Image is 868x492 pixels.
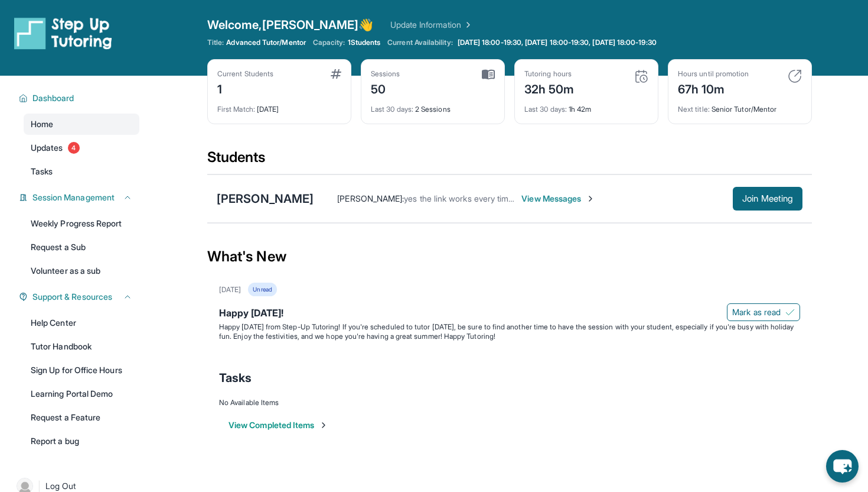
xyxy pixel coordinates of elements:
a: Request a Sub [24,237,139,258]
span: Home [31,118,53,130]
div: Unread [248,283,276,296]
span: Log Out [45,480,76,492]
span: [DATE] 18:00-19:30, [DATE] 18:00-19:30, [DATE] 18:00-19:30 [458,38,657,47]
span: Current Availability: [387,38,452,47]
span: Join Meeting [742,195,793,202]
a: Report a bug [24,430,139,452]
span: Capacity: [313,38,345,47]
img: Mark as read [785,307,795,317]
span: Title: [207,38,224,47]
span: Support & Resources [32,291,112,303]
a: Volunteer as a sub [24,260,139,281]
a: Learning Portal Demo [24,383,139,404]
span: View Messages [521,193,595,205]
button: Dashboard [28,92,132,104]
a: Update Information [390,19,473,31]
img: card [788,69,802,83]
button: View Completed Items [229,419,328,431]
span: Updates [31,142,63,154]
a: Tutor Handbook [24,336,139,357]
button: Mark as read [727,303,800,321]
div: No Available Items [219,398,800,407]
a: Tasks [24,161,139,182]
a: [DATE] 18:00-19:30, [DATE] 18:00-19:30, [DATE] 18:00-19:30 [455,38,659,47]
div: 67h 10m [678,79,749,98]
a: Sign Up for Office Hours [24,360,139,381]
button: Session Management [28,192,132,203]
a: Help Center [24,312,139,334]
a: Weekly Progress Report [24,213,139,234]
div: Senior Tutor/Mentor [678,98,802,114]
button: chat-button [826,450,859,483]
img: card [482,69,495,80]
div: 2 Sessions [371,98,495,114]
div: Sessions [371,69,400,79]
span: Last 30 days : [371,105,413,114]
div: 1h 42m [524,98,648,114]
span: Next title : [678,105,710,114]
div: Current Students [217,69,273,79]
img: card [331,69,341,79]
div: Hours until promotion [678,69,749,79]
div: [PERSON_NAME] [217,190,314,207]
div: 1 [217,79,273,98]
span: 1 Students [348,38,381,47]
a: Updates4 [24,137,139,158]
span: Tasks [31,166,53,177]
div: 50 [371,79,400,98]
a: Home [24,114,139,135]
span: Session Management [32,192,115,203]
span: Dashboard [32,92,74,104]
span: First Match : [217,105,255,114]
button: Join Meeting [733,187,802,211]
div: What's New [207,231,812,283]
img: logo [14,17,112,50]
span: Last 30 days : [524,105,567,114]
p: Happy [DATE] from Step-Up Tutoring! If you're scheduled to tutor [DATE], be sure to find another ... [219,322,800,341]
button: Support & Resources [28,291,132,303]
img: Chevron Right [461,19,473,31]
div: [DATE] [217,98,341,114]
span: Tasks [219,370,252,386]
span: Mark as read [732,306,781,318]
span: Advanced Tutor/Mentor [226,38,305,47]
img: Chevron-Right [586,194,595,203]
span: yes the link works every time! [404,193,515,203]
span: [PERSON_NAME] : [337,193,404,203]
span: Welcome, [PERSON_NAME] 👋 [207,17,374,33]
div: [DATE] [219,285,241,294]
div: Happy [DATE]! [219,306,800,322]
div: Tutoring hours [524,69,575,79]
img: card [634,69,648,83]
div: 32h 50m [524,79,575,98]
div: Students [207,148,812,174]
a: Request a Feature [24,407,139,428]
span: 4 [68,142,80,154]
